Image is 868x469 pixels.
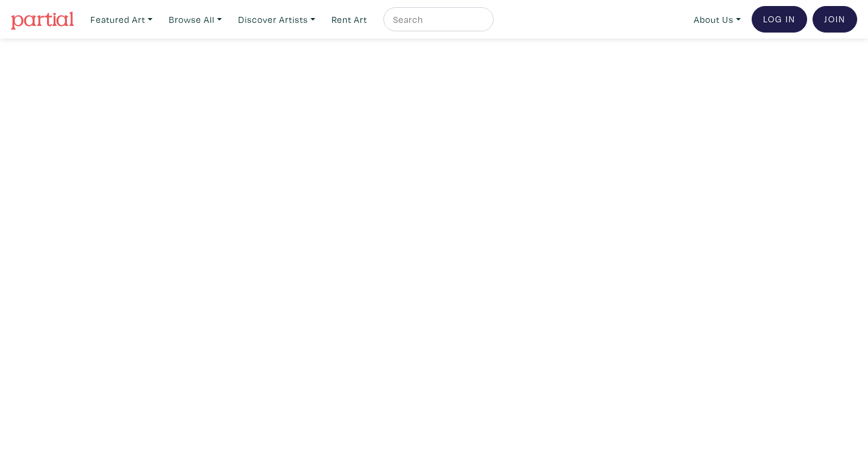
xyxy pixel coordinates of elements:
a: Browse All [163,7,227,32]
input: Search [392,12,482,27]
a: Join [813,6,857,33]
a: About Us [688,7,746,32]
a: Featured Art [85,7,158,32]
a: Log In [752,6,807,33]
a: Discover Artists [233,7,321,32]
a: Rent Art [326,7,373,32]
